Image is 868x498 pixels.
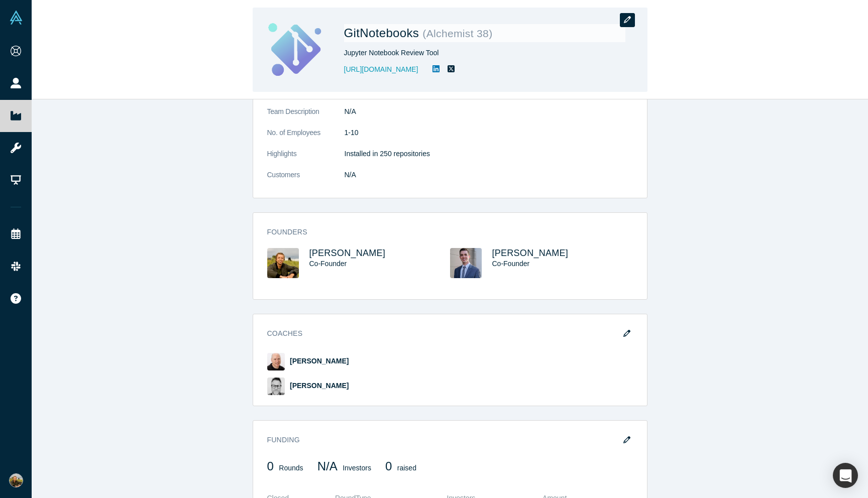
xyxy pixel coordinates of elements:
span: Co-Founder [309,260,347,268]
dd: 1-10 [345,128,633,138]
div: Jupyter Notebook Review Tool [344,48,625,58]
a: [URL][DOMAIN_NAME] [344,64,418,75]
img: GitNotebooks's Logo [260,15,330,85]
h3: Founders [267,227,619,237]
img: Kyle Smith's Account [9,473,23,487]
div: Investors [317,459,371,480]
a: [PERSON_NAME] [492,248,569,258]
div: raised [385,459,416,480]
img: Kyle Smith's Profile Image [267,248,299,278]
img: Patrick Westgate [267,378,285,395]
span: 0 [267,459,274,473]
small: ( Alchemist 38 ) [422,28,492,39]
img: Adam Frankl [267,353,285,370]
div: Rounds [267,459,303,480]
h3: Coaches [267,328,619,339]
dt: Highlights [267,149,345,170]
img: Alchemist Vault Logo [9,11,23,25]
span: Co-Founder [492,260,530,268]
a: [PERSON_NAME] [309,248,386,258]
dt: No. of Employees [267,128,345,149]
dd: N/A [345,170,633,180]
span: 0 [385,459,392,473]
span: GitNotebooks [344,26,423,40]
dt: Customers [267,170,345,191]
a: [PERSON_NAME] [290,382,349,390]
dd: N/A [345,106,633,117]
span: N/A [317,459,338,473]
img: Connor Owen's Profile Image [450,248,482,278]
dt: Team Description [267,106,345,128]
p: Installed in 250 repositories [345,149,633,159]
h3: Funding [267,435,619,445]
a: [PERSON_NAME] [290,357,349,365]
